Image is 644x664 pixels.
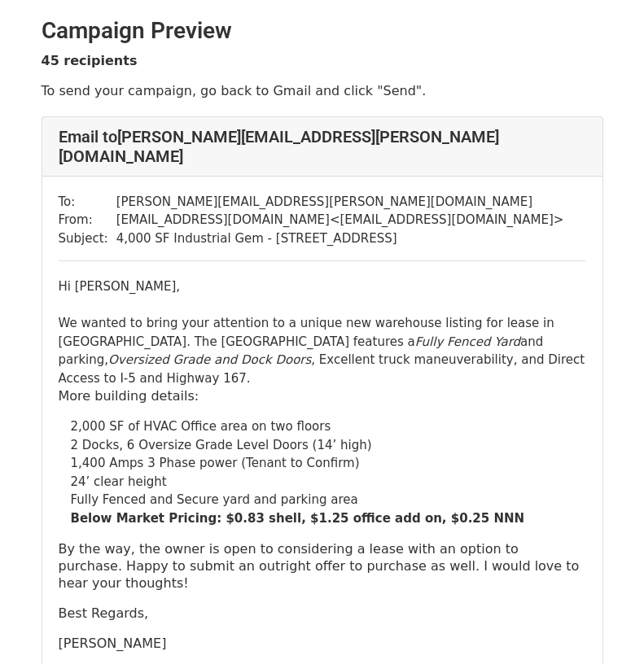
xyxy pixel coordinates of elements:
[71,491,586,509] li: Fully Fenced and Secure yard and parking area
[71,436,586,455] li: 2 Docks, 6 Oversize Grade Level Doors (14’ high)
[59,193,116,212] td: To:
[116,211,564,229] td: [EMAIL_ADDRESS][DOMAIN_NAME] < [EMAIL_ADDRESS][DOMAIN_NAME] >
[59,387,586,404] p: More building details:
[59,540,586,592] p: By the way, the owner is open to considering a lease with an option to purchase. Happy to submit ...
[42,17,603,45] h2: Campaign Preview
[59,277,586,296] div: Hi [PERSON_NAME],
[59,127,586,166] h4: Email to [PERSON_NAME][EMAIL_ADDRESS][PERSON_NAME][DOMAIN_NAME]
[59,635,586,652] p: [PERSON_NAME]
[71,511,525,526] b: Below Market Pricing: $0.83 shell, $1.25 office add on, $0.25 NNN
[42,82,603,99] p: To send your campaign, go back to Gmail and click "Send".
[71,454,586,473] li: 1,400 Amps 3 Phase power (Tenant to Confirm)
[71,473,586,491] li: 24’ clear height
[71,417,586,436] li: 2,000 SF of HVAC Office area on two floors
[116,193,564,212] td: [PERSON_NAME][EMAIL_ADDRESS][PERSON_NAME][DOMAIN_NAME]
[59,605,586,622] p: Best Regards,
[116,229,564,248] td: 4,000 SF Industrial Gem - [STREET_ADDRESS]
[42,53,138,68] strong: 45 recipients
[59,211,116,229] td: From:
[59,229,116,248] td: Subject:
[108,352,311,367] i: Oversized Grade and Dock Doors
[415,334,520,349] i: Fully Fenced Yard
[59,314,586,387] div: We wanted to bring your attention to a unique new warehouse listing for lease in [GEOGRAPHIC_DATA...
